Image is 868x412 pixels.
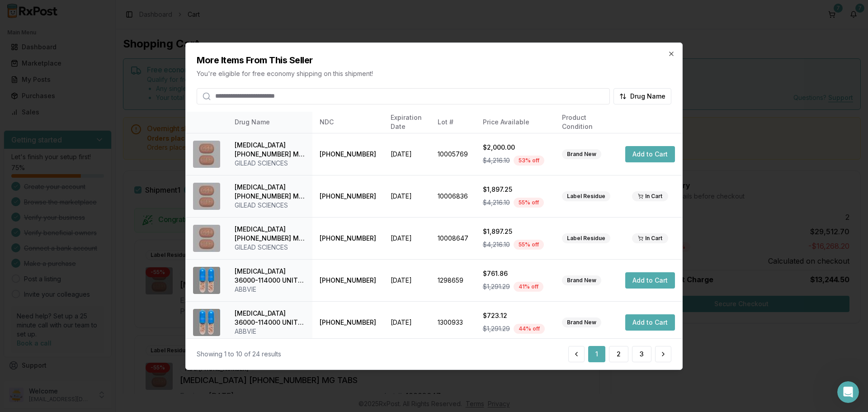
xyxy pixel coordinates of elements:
td: [PHONE_NUMBER] [312,175,383,217]
td: 1298659 [430,259,476,301]
div: [MEDICAL_DATA] [PHONE_NUMBER] MG TABS [235,141,305,159]
td: [PHONE_NUMBER] [312,133,383,175]
div: In Cart [632,233,668,243]
div: GILEAD SCIENCES [235,201,305,210]
span: $4,216.10 [483,240,510,249]
div: $1,897.25 [483,185,547,194]
img: Biktarvy 50-200-25 MG TABS [193,141,220,168]
td: [PHONE_NUMBER] [312,217,383,259]
th: Lot # [430,111,476,133]
td: 10005769 [430,133,476,175]
td: [DATE] [383,217,430,259]
div: GILEAD SCIENCES [235,243,305,252]
div: GILEAD SCIENCES [235,159,305,168]
div: [MEDICAL_DATA] 36000-114000 UNIT CPEP [235,309,305,327]
div: [MEDICAL_DATA] [PHONE_NUMBER] MG TABS [235,183,305,201]
span: $1,291.29 [483,282,510,291]
div: ABBVIE [235,285,305,294]
p: You're eligible for free economy shipping on this shipment! [197,69,671,78]
div: 44 % off [514,324,545,334]
div: ABBVIE [235,327,305,336]
img: Creon 36000-114000 UNIT CPEP [193,309,220,336]
div: $723.12 [483,311,547,320]
td: 10008647 [430,217,476,259]
div: Label Residue [562,191,610,201]
div: 55 % off [514,240,544,250]
td: 1300933 [430,301,476,343]
div: 53 % off [514,156,544,166]
th: NDC [312,111,383,133]
button: Drug Name [613,88,671,104]
button: 1 [588,346,605,362]
td: [PHONE_NUMBER] [312,259,383,301]
div: [MEDICAL_DATA] [PHONE_NUMBER] MG TABS [235,225,305,243]
button: 2 [609,346,628,362]
th: Expiration Date [383,111,430,133]
div: Label Residue [562,233,610,243]
img: Creon 36000-114000 UNIT CPEP [193,267,220,294]
img: Biktarvy 50-200-25 MG TABS [193,183,220,210]
div: $1,897.25 [483,227,547,236]
td: [DATE] [383,259,430,301]
td: [PHONE_NUMBER] [312,301,383,343]
div: [MEDICAL_DATA] 36000-114000 UNIT CPEP [235,267,305,285]
img: Biktarvy 50-200-25 MG TABS [193,225,220,252]
div: 55 % off [514,198,544,208]
div: $761.86 [483,269,547,278]
div: 41 % off [514,282,543,292]
td: [DATE] [383,133,430,175]
div: Brand New [562,149,601,159]
span: Drug Name [630,91,665,100]
td: [DATE] [383,175,430,217]
div: Showing 1 to 10 of 24 results [197,350,281,359]
td: [DATE] [383,301,430,343]
button: Add to Cart [625,314,675,331]
th: Product Condition [555,111,618,133]
iframe: Intercom live chat [837,381,859,403]
th: Drug Name [227,111,312,133]
th: Price Available [476,111,555,133]
h2: More Items From This Seller [197,53,671,66]
div: Brand New [562,275,601,285]
span: $4,216.10 [483,156,510,165]
button: Add to Cart [625,272,675,289]
div: Brand New [562,317,601,327]
td: 10006836 [430,175,476,217]
span: $1,291.29 [483,324,510,333]
div: $2,000.00 [483,143,547,152]
div: In Cart [632,191,668,201]
button: Add to Cart [625,146,675,162]
button: 3 [632,346,651,362]
span: $4,216.10 [483,198,510,207]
